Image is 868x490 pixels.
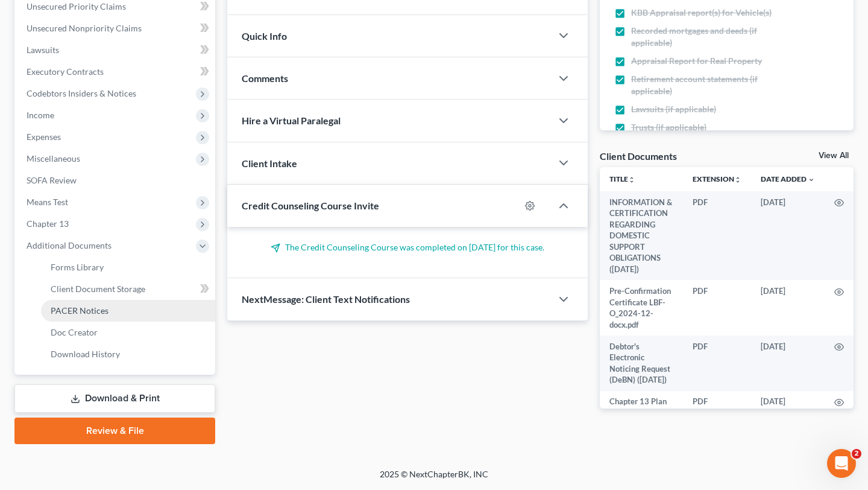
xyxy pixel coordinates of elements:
[27,218,69,229] span: Chapter 13
[631,25,780,49] span: Recorded mortgages and deeds (if applicable)
[51,262,104,272] span: Forms Library
[51,349,120,359] span: Download History
[41,278,215,300] a: Client Document Storage
[808,176,815,183] i: expand_more
[27,240,112,250] span: Additional Documents
[242,293,410,305] span: NextMessage: Client Text Notifications
[683,280,751,336] td: PDF
[242,157,297,169] span: Client Intake
[27,197,68,207] span: Means Test
[683,191,751,280] td: PDF
[751,280,825,336] td: [DATE]
[600,191,683,280] td: INFORMATION & CERTIFICATION REGARDING DOMESTIC SUPPORT OBLIGATIONS ([DATE])
[41,256,215,278] a: Forms Library
[14,384,215,413] a: Download & Print
[631,7,772,19] span: KBB Appraisal report(s) for Vehicle(s)
[600,336,683,391] td: Debtor's Electronic Noticing Request (DeBN) ([DATE])
[600,150,677,162] div: Client Documents
[51,305,108,316] span: PACER Notices
[734,176,741,183] i: unfold_more
[51,284,145,294] span: Client Document Storage
[27,1,126,11] span: Unsecured Priority Claims
[27,175,77,185] span: SOFA Review
[242,72,288,84] span: Comments
[17,17,215,39] a: Unsecured Nonpriority Claims
[628,176,635,183] i: unfold_more
[827,449,856,478] iframe: Intercom live chat
[683,336,751,391] td: PDF
[27,110,54,120] span: Income
[631,103,716,115] span: Lawsuits (if applicable)
[27,45,59,55] span: Lawsuits
[27,132,61,142] span: Expenses
[751,336,825,391] td: [DATE]
[751,191,825,280] td: [DATE]
[693,174,741,183] a: Extensionunfold_more
[242,115,341,126] span: Hire a Virtual Paralegal
[41,343,215,365] a: Download History
[683,391,751,447] td: PDF
[17,61,215,83] a: Executory Contracts
[242,241,573,253] p: The Credit Counseling Course was completed on [DATE] for this case.
[242,30,287,42] span: Quick Info
[27,23,142,33] span: Unsecured Nonpriority Claims
[27,153,80,164] span: Miscellaneous
[819,151,849,160] a: View All
[41,322,215,343] a: Doc Creator
[761,174,815,183] a: Date Added expand_more
[751,391,825,447] td: [DATE]
[27,66,104,77] span: Executory Contracts
[242,200,379,211] span: Credit Counseling Course Invite
[631,55,762,67] span: Appraisal Report for Real Property
[17,170,215,191] a: SOFA Review
[51,327,98,337] span: Doc Creator
[14,418,215,444] a: Review & File
[41,300,215,322] a: PACER Notices
[631,73,780,97] span: Retirement account statements (if applicable)
[609,174,635,183] a: Titleunfold_more
[631,121,706,133] span: Trusts (if applicable)
[600,391,683,447] td: Chapter 13 Plan (District of [US_STATE] - Effective [DATE] )
[27,88,136,98] span: Codebtors Insiders & Notices
[17,39,215,61] a: Lawsuits
[852,449,861,459] span: 2
[600,280,683,336] td: Pre-Confirmation Certificate LBF-O_2024-12-docx.pdf
[90,468,778,490] div: 2025 © NextChapterBK, INC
